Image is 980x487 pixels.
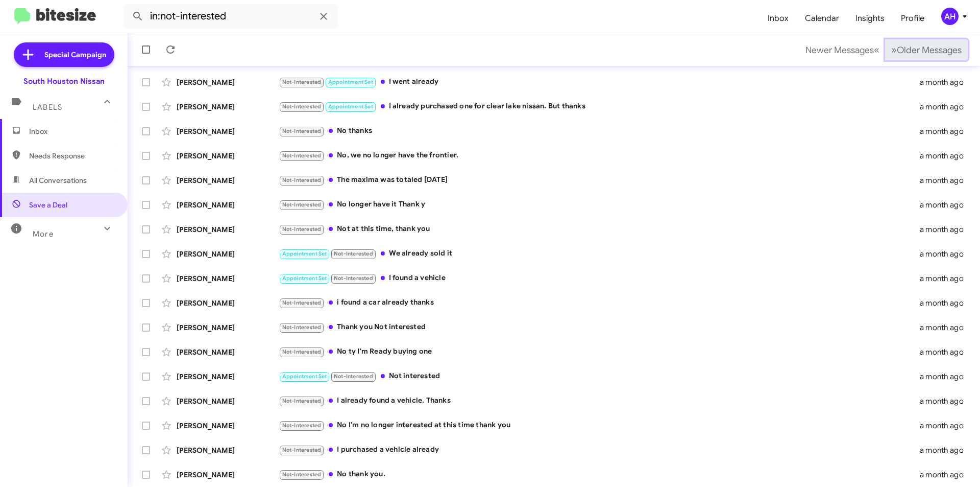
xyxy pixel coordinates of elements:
[847,4,893,33] a: Insights
[279,370,920,382] div: Not interested
[177,224,279,235] div: [PERSON_NAME]
[920,273,972,284] div: a month ago
[33,103,62,112] span: Labels
[885,39,968,60] button: Next
[177,273,279,284] div: [PERSON_NAME]
[282,152,322,159] span: Not-Interested
[282,373,327,380] span: Appointment Set
[177,396,279,406] div: [PERSON_NAME]
[177,126,279,136] div: [PERSON_NAME]
[14,42,114,67] a: Special Campaign
[920,372,972,382] div: a month ago
[29,200,67,210] span: Save a Deal
[279,101,920,112] div: I already purchased one for clear lake nissan. But thanks
[920,470,972,480] div: a month ago
[29,151,116,161] span: Needs Response
[177,151,279,161] div: [PERSON_NAME]
[797,4,847,33] a: Calendar
[279,199,920,211] div: No longer have it Thank y
[282,250,327,257] span: Appointment Set
[279,174,920,186] div: The maxima was totaled [DATE]
[279,420,920,431] div: No I'm no longer interested at this time thank you
[334,275,373,282] span: Not-Interested
[334,250,373,257] span: Not-Interested
[282,324,322,331] span: Not-Interested
[23,76,105,86] div: South Houston Nissan
[282,349,322,355] span: Not-Interested
[279,321,920,333] div: Thank you Not interested
[920,347,972,357] div: a month ago
[920,175,972,185] div: a month ago
[282,128,322,134] span: Not-Interested
[920,445,972,455] div: a month ago
[800,39,968,60] nav: Page navigation example
[29,126,116,136] span: Inbox
[805,44,874,56] span: Newer Messages
[799,39,886,60] button: Previous
[282,447,322,453] span: Not-Interested
[177,470,279,480] div: [PERSON_NAME]
[920,77,972,87] div: a month ago
[177,372,279,382] div: [PERSON_NAME]
[282,177,322,183] span: Not-Interested
[891,43,897,56] span: »
[897,44,962,56] span: Older Messages
[874,43,879,56] span: «
[282,79,322,85] span: Not-Interested
[920,126,972,136] div: a month ago
[44,50,106,60] span: Special Campaign
[279,150,920,161] div: No, we no longer have the frontier.
[279,469,920,480] div: No thank you.
[282,103,322,110] span: Not-Interested
[177,102,279,112] div: [PERSON_NAME]
[282,226,322,233] span: Not-Interested
[920,249,972,259] div: a month ago
[279,272,920,284] div: I found a vehicle
[759,4,797,33] a: Inbox
[920,322,972,333] div: a month ago
[920,298,972,308] div: a month ago
[282,422,322,429] span: Not-Interested
[933,8,969,25] button: AH
[177,421,279,431] div: [PERSON_NAME]
[920,200,972,210] div: a month ago
[279,346,920,358] div: No ty I'm Ready buying one
[279,444,920,456] div: I purchased a vehicle already
[177,445,279,455] div: [PERSON_NAME]
[279,223,920,235] div: Not at this time, thank you
[282,275,327,282] span: Appointment Set
[279,76,920,88] div: I went already
[177,249,279,259] div: [PERSON_NAME]
[282,398,322,404] span: Not-Interested
[177,322,279,333] div: [PERSON_NAME]
[893,4,933,33] a: Profile
[941,8,959,25] div: AH
[177,347,279,357] div: [PERSON_NAME]
[124,4,338,29] input: Search
[33,229,54,239] span: More
[920,102,972,112] div: a month ago
[920,151,972,161] div: a month ago
[920,396,972,406] div: a month ago
[282,201,322,208] span: Not-Interested
[282,471,322,478] span: Not-Interested
[282,299,322,306] span: Not-Interested
[29,175,87,185] span: All Conversations
[920,421,972,431] div: a month ago
[177,298,279,308] div: [PERSON_NAME]
[279,125,920,137] div: No thanks
[334,373,373,380] span: Not-Interested
[279,297,920,309] div: i found a car already thanks
[328,103,373,110] span: Appointment Set
[920,224,972,235] div: a month ago
[177,175,279,185] div: [PERSON_NAME]
[177,77,279,87] div: [PERSON_NAME]
[328,79,373,85] span: Appointment Set
[177,200,279,210] div: [PERSON_NAME]
[279,248,920,260] div: We already sold it
[279,395,920,407] div: I already found a vehicle. Thanks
